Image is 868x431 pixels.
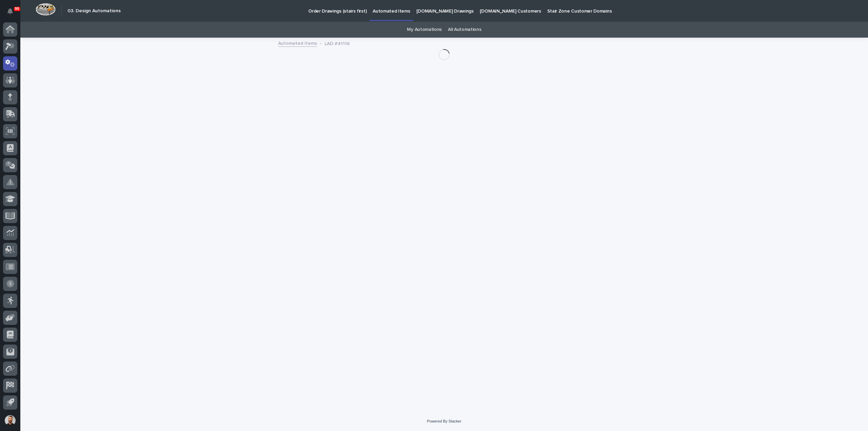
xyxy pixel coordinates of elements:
[15,6,19,11] p: 95
[324,39,350,47] p: LAD #41116
[67,8,121,14] h2: 03. Design Automations
[407,22,442,38] a: My Automations
[3,413,17,428] button: users-avatar
[427,419,461,423] a: Powered By Stacker
[36,3,56,16] img: Workspace Logo
[278,39,317,47] a: Automated Items
[8,8,17,19] div: Notifications95
[3,4,17,18] button: Notifications
[448,22,481,38] a: All Automations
